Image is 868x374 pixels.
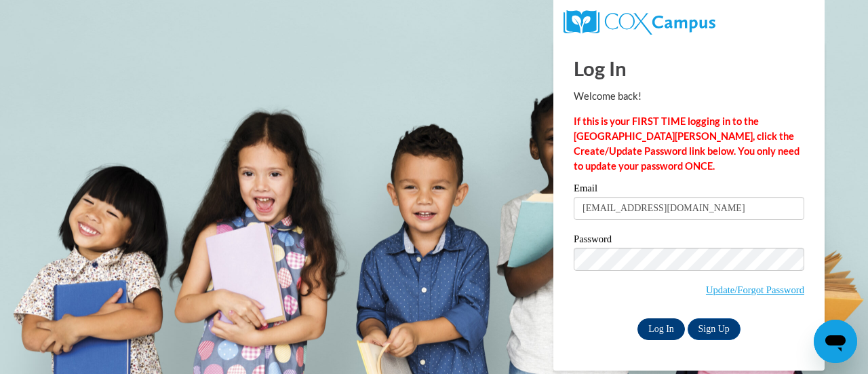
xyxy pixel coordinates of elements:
a: Sign Up [688,318,741,340]
input: Log In [637,318,685,340]
h1: Log In [574,54,804,82]
img: COX Campus [564,10,715,35]
p: Welcome back! [574,89,804,104]
iframe: Button to launch messaging window [814,320,857,363]
a: Update/Forgot Password [706,284,804,295]
label: Email [574,183,804,197]
label: Password [574,234,804,248]
strong: If this is your FIRST TIME logging in to the [GEOGRAPHIC_DATA][PERSON_NAME], click the Create/Upd... [574,115,800,172]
